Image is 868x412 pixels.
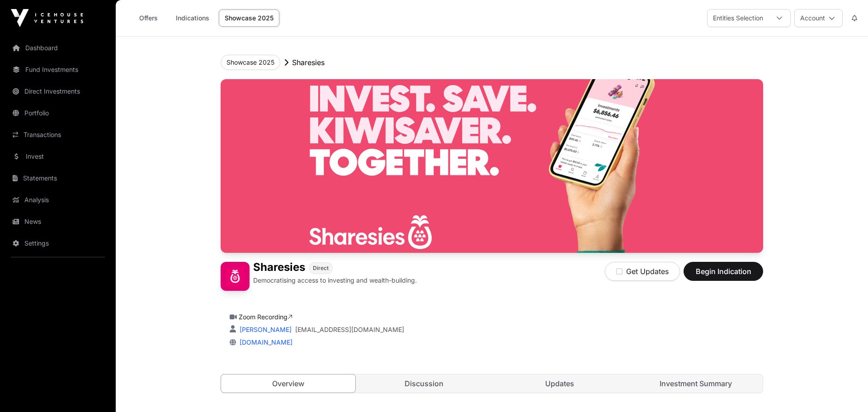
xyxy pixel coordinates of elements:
[11,9,83,27] img: Icehouse Ventures Logo
[7,190,108,210] a: Analysis
[7,38,108,58] a: Dashboard
[684,271,763,280] a: Begin Indication
[221,55,280,70] button: Showcase 2025
[7,147,108,166] a: Invest
[605,262,680,281] button: Get Updates
[253,262,305,274] h1: Sharesies
[221,374,356,393] a: Overview
[794,9,843,27] button: Account
[221,374,763,393] nav: Tabs
[684,262,763,281] button: Begin Indication
[221,262,250,291] img: Sharesies
[695,266,752,277] span: Begin Indication
[357,374,491,393] a: Discussion
[221,79,763,253] img: Sharesies
[7,212,108,232] a: News
[313,265,329,272] span: Direct
[7,60,108,80] a: Fund Investments
[238,326,292,333] a: [PERSON_NAME]
[7,81,108,101] a: Direct Investments
[236,338,292,346] a: [DOMAIN_NAME]
[7,233,108,253] a: Settings
[219,9,279,27] a: Showcase 2025
[493,374,627,393] a: Updates
[7,125,108,145] a: Transactions
[292,57,325,68] p: Sharesies
[130,9,166,27] a: Offers
[239,313,292,321] a: Zoom Recording
[7,168,108,188] a: Statements
[295,325,404,334] a: [EMAIL_ADDRESS][DOMAIN_NAME]
[708,9,769,27] div: Entities Selection
[253,276,417,285] p: Democratising access to investing and wealth-building.
[170,9,215,27] a: Indications
[629,374,763,393] a: Investment Summary
[7,103,108,123] a: Portfolio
